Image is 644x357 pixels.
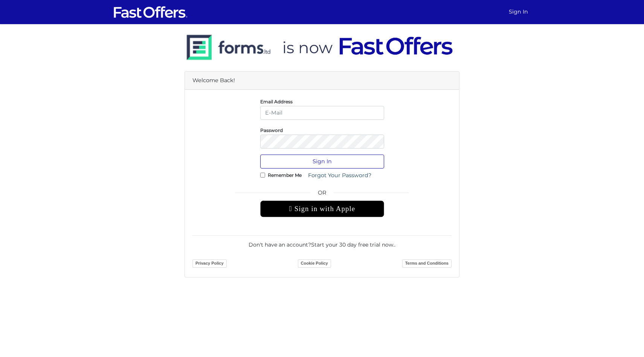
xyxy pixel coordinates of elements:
[260,155,384,169] button: Sign In
[192,259,227,268] a: Privacy Policy
[506,5,531,19] a: Sign In
[311,241,394,248] a: Start your 30 day free trial now.
[298,259,331,268] a: Cookie Policy
[260,188,384,201] span: OR
[268,174,302,176] label: Remember Me
[260,106,384,120] input: E-Mail
[402,259,452,268] a: Terms and Conditions
[303,169,376,182] a: Forgot Your Password?
[260,129,283,131] label: Password
[260,101,293,103] label: Email Address
[260,201,384,217] div: Sign in with Apple
[185,72,459,90] div: Welcome Back!
[192,235,452,249] div: Don't have an account? .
